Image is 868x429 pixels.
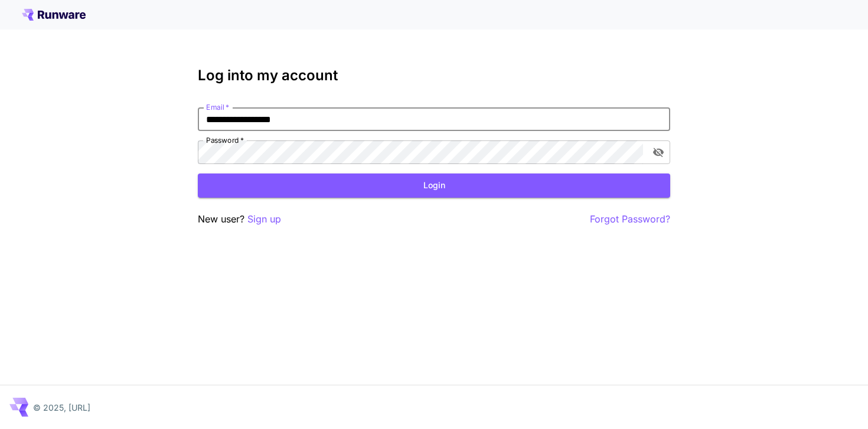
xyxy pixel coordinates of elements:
button: Forgot Password? [590,212,670,227]
h3: Log into my account [198,67,670,84]
p: New user? [198,212,281,227]
button: Sign up [247,212,281,227]
label: Email [206,102,229,112]
p: © 2025, [URL] [33,401,90,414]
button: toggle password visibility [648,142,669,163]
label: Password [206,135,244,145]
button: Login [198,173,670,198]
